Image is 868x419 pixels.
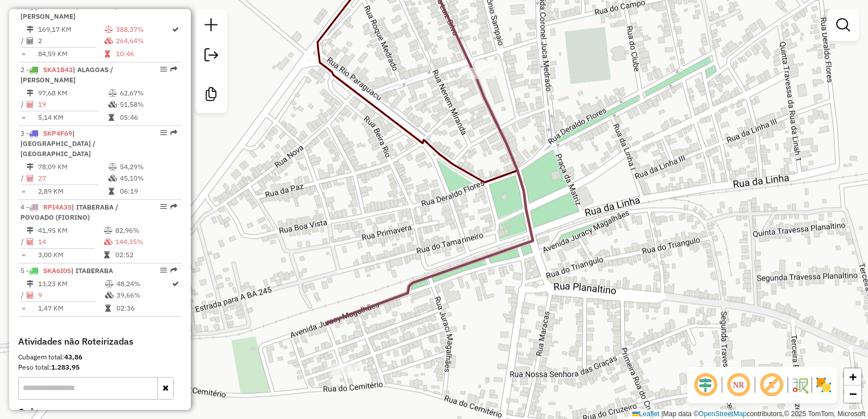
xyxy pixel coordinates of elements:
[43,203,72,211] span: RPI4A35
[115,225,177,236] td: 82,96%
[119,112,177,123] td: 05:46
[791,376,809,394] img: Fluxo de ruas
[104,227,112,234] i: % de utilização do peso
[20,35,26,47] td: /
[115,236,177,248] td: 144,35%
[844,386,861,403] a: Zoom out
[105,280,114,287] i: % de utilização do peso
[27,175,34,182] i: Total de Atividades
[20,186,26,197] td: =
[20,236,26,248] td: /
[37,278,105,290] td: 13,23 KM
[629,409,868,419] div: Map data © contributors,© 2025 TomTom, Microsoft
[849,370,857,384] span: +
[27,292,34,299] i: Total de Atividades
[27,227,34,234] i: Distância Total
[115,249,177,261] td: 02:52
[20,290,26,301] td: /
[27,26,34,33] i: Distância Total
[37,173,108,184] td: 27
[51,363,80,371] strong: 1.283,95
[160,203,167,210] em: Opções
[18,405,182,418] label: Ordenar por:
[108,101,117,108] i: % de utilização da cubagem
[37,35,104,47] td: 2
[71,266,113,275] span: | ITABERABA
[170,267,177,274] em: Rota exportada
[20,173,26,184] td: /
[27,90,34,97] i: Distância Total
[20,112,26,123] td: =
[37,290,105,301] td: 9
[692,371,719,399] span: Ocultar deslocamento
[43,129,72,137] span: SKP4F69
[20,249,26,261] td: =
[119,173,177,184] td: 45,10%
[20,129,95,158] span: 3 -
[37,24,104,35] td: 169,17 KM
[43,266,71,275] span: SKA6I05
[116,278,171,290] td: 48,24%
[105,292,114,299] i: % de utilização da cubagem
[116,303,171,314] td: 02:36
[115,35,171,47] td: 264,64%
[37,303,105,314] td: 1,47 KM
[844,368,861,386] a: Zoom in
[200,44,223,69] a: Exportar sessão
[104,252,110,258] i: Tempo total em rota
[115,24,171,35] td: 388,37%
[172,280,179,287] i: Rota otimizada
[160,66,167,73] em: Opções
[105,305,111,312] i: Tempo total em rota
[37,236,103,248] td: 14
[170,129,177,136] em: Rota exportada
[632,410,660,418] a: Leaflet
[105,51,110,57] i: Tempo total em rota
[27,101,34,108] i: Total de Atividades
[119,186,177,197] td: 06:19
[27,37,34,44] i: Total de Atividades
[37,161,108,173] td: 78,09 KM
[661,410,663,418] span: |
[108,164,117,170] i: % de utilização do peso
[27,238,34,245] i: Total de Atividades
[849,387,857,401] span: −
[18,336,182,347] h4: Atividades não Roteirizadas
[105,26,113,33] i: % de utilização do peso
[115,48,171,60] td: 10:46
[37,112,108,123] td: 5,14 KM
[37,225,103,236] td: 41,95 KM
[37,99,108,110] td: 19
[170,66,177,73] em: Rota exportada
[104,238,112,245] i: % de utilização da cubagem
[108,188,114,195] i: Tempo total em rota
[37,186,108,197] td: 2,89 KM
[815,376,833,394] img: Exibir/Ocultar setores
[200,14,223,39] a: Nova sessão e pesquisa
[20,99,26,110] td: /
[27,280,34,287] i: Distância Total
[20,129,95,158] span: | [GEOGRAPHIC_DATA] / [GEOGRAPHIC_DATA]
[43,65,73,74] span: SKA1B43
[18,362,182,372] div: Peso total:
[172,26,179,33] i: Rota otimizada
[119,87,177,99] td: 62,67%
[20,266,113,275] span: 5 -
[108,175,117,182] i: % de utilização da cubagem
[37,87,108,99] td: 97,68 KM
[160,129,167,136] em: Opções
[108,114,114,121] i: Tempo total em rota
[64,353,82,361] strong: 43,86
[20,65,113,84] span: 2 -
[18,352,182,362] div: Cubagem total:
[105,37,113,44] i: % de utilização da cubagem
[108,90,117,97] i: % de utilização do peso
[699,410,747,418] a: OpenStreetMap
[37,48,104,60] td: 84,59 KM
[725,371,752,399] span: Ocultar NR
[20,303,26,314] td: =
[116,290,171,301] td: 39,66%
[160,267,167,274] em: Opções
[758,371,785,399] span: Exibir rótulo
[27,164,34,170] i: Distância Total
